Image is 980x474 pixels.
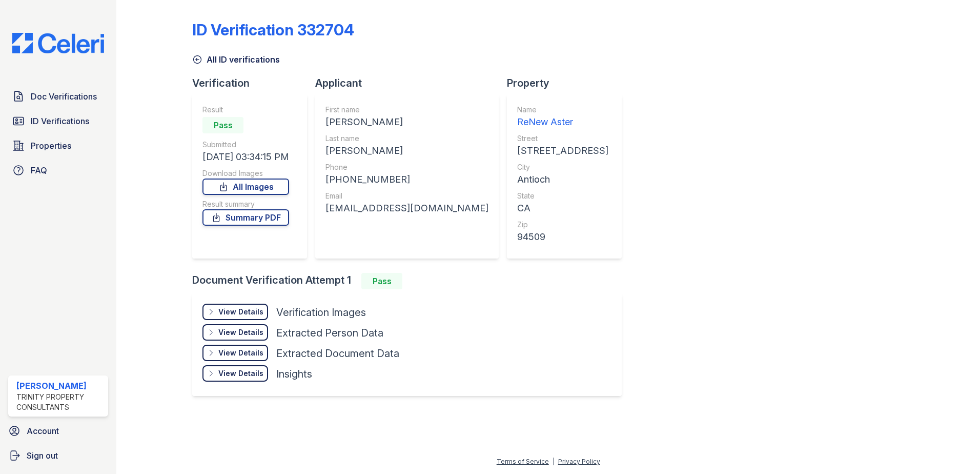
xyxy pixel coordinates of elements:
div: [PHONE_NUMBER] [325,172,488,187]
div: City [517,162,608,172]
div: View Details [218,327,263,338]
div: Extracted Person Data [276,326,383,340]
a: ID Verifications [8,111,108,131]
div: [PERSON_NAME] [16,380,104,392]
div: View Details [218,307,263,317]
a: Summary PDF [202,209,289,226]
span: ID Verifications [31,115,89,127]
a: Doc Verifications [8,86,108,107]
a: Properties [8,135,108,156]
div: Verification [192,76,315,90]
div: [EMAIL_ADDRESS][DOMAIN_NAME] [325,201,488,215]
div: Applicant [315,76,507,90]
a: FAQ [8,160,108,181]
a: All Images [202,179,289,195]
div: Pass [361,273,402,289]
div: Street [517,133,608,144]
a: All ID verifications [192,53,280,66]
div: 94509 [517,230,608,244]
div: Download Images [202,168,289,179]
span: Account [27,425,59,437]
div: [PERSON_NAME] [325,115,488,129]
a: Terms of Service [497,458,549,465]
a: Privacy Policy [558,458,600,465]
div: Property [507,76,630,90]
div: Last name [325,133,488,144]
a: Account [4,421,112,441]
a: Name ReNew Aster [517,105,608,129]
span: FAQ [31,164,47,176]
div: Result summary [202,199,289,209]
div: Zip [517,220,608,230]
div: | [553,458,555,465]
img: CE_Logo_Blue-a8612792a0a2168367f1c8372b55b34899dd931a85d93a1a3d3e32e68fde9ad4.png [4,33,112,53]
div: Name [517,105,608,115]
div: ReNew Aster [517,115,608,129]
div: [PERSON_NAME] [325,144,488,158]
span: Sign out [27,449,58,462]
div: Phone [325,162,488,172]
div: First name [325,105,488,115]
div: ID Verification 332704 [192,21,354,39]
div: View Details [218,348,263,358]
div: Antioch [517,172,608,187]
span: Doc Verifications [31,90,97,103]
div: Pass [202,117,243,133]
div: Submitted [202,140,289,150]
div: Document Verification Attempt 1 [192,273,630,289]
div: Extracted Document Data [276,346,399,361]
div: Trinity Property Consultants [16,392,104,412]
a: Sign out [4,445,112,466]
div: View Details [218,368,263,379]
span: Properties [31,140,71,152]
div: Verification Images [276,305,366,320]
div: [DATE] 03:34:15 PM [202,150,289,164]
div: Result [202,105,289,115]
div: State [517,191,608,201]
div: Insights [276,367,312,381]
div: CA [517,201,608,215]
div: Email [325,191,488,201]
div: [STREET_ADDRESS] [517,144,608,158]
